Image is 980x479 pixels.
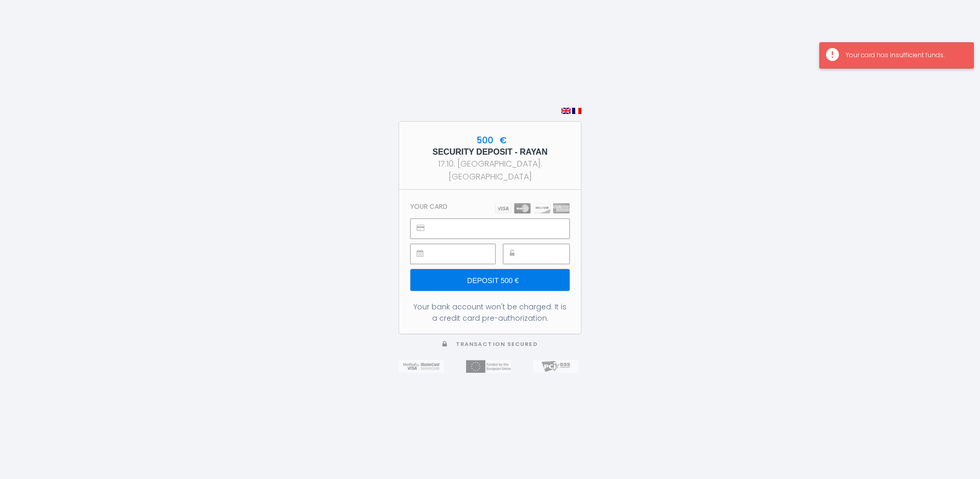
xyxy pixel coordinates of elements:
span: Transaction secured [456,340,538,348]
input: Deposit 500 € [410,269,570,291]
h3: Your card [410,203,448,210]
h5: SECURITY DEPOSIT - RAYAN [408,147,572,157]
iframe: Beveiligd invoerframe voor CVC [526,244,569,263]
img: fr.png [572,108,581,114]
iframe: Beveiligd invoerframe voor vervaldatum [434,244,495,263]
span: 500 € [474,134,507,146]
img: carts.png [495,203,570,213]
div: Your card has insufficient funds. [846,51,963,60]
div: Your bank account won't be charged. It is a credit card pre-authorization. [410,301,570,324]
img: en.png [561,108,571,114]
div: 17.10. [GEOGRAPHIC_DATA]. [GEOGRAPHIC_DATA] [408,157,572,183]
iframe: Beveiligd invoerframe voor kaartnummer [434,219,569,238]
